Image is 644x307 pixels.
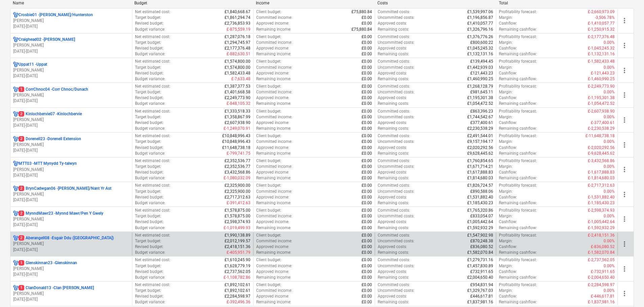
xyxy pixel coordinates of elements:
[467,65,493,70] p: £1,442,939.03
[13,1,129,5] div: Name
[231,76,250,82] p: £-7,633.48
[378,164,414,170] p: Uncommitted costs :
[256,114,292,120] p: Committed income :
[620,265,629,273] span: more_vert
[13,142,129,148] p: [PERSON_NAME]
[135,40,161,45] p: Target budget :
[467,126,493,131] p: £2,230,538.29
[13,111,19,117] div: Project has multi currencies enabled
[499,21,517,26] p: Cashflow :
[499,101,537,106] p: Remaining cashflow :
[378,151,409,156] p: Remaining costs :
[378,45,407,51] p: Approved costs :
[610,275,644,307] iframe: Chat Widget
[135,15,161,21] p: Target budget :
[377,1,494,5] div: Costs
[13,136,129,153] div: 2Dorenell23 -Dorenell Extension[PERSON_NAME][DATE]-[DATE]
[13,186,129,203] div: 2BrynCadwgan06 -[PERSON_NAME]/Nant Yr Ast[PERSON_NAME][DATE]-[DATE]
[13,241,129,247] p: [PERSON_NAME]
[135,114,161,120] p: Target budget :
[225,9,250,15] p: £1,840,668.67
[256,89,292,95] p: Committed income :
[13,12,129,29] div: Crosbie01 -[PERSON_NAME]/Hunterston[PERSON_NAME][DATE]-[DATE]
[13,173,129,178] p: [DATE] - [DATE]
[13,148,129,153] p: [DATE] - [DATE]
[588,101,615,106] p: £-1,054,472.52
[19,87,88,92] p: CorrChnoc04 - Corr Chnoc/Dunach
[135,89,161,95] p: Target budget :
[19,161,77,166] p: MTT03 - MTT Mynydd Ty-talwyn
[135,45,164,51] p: Revised budget :
[362,45,372,51] p: £0.00
[588,34,615,40] p: £-2,177,376.48
[19,260,24,266] span: 1
[499,164,513,170] p: Margin :
[499,70,517,76] p: Cashflow :
[134,1,250,5] div: Budget
[135,65,161,70] p: Target budget :
[135,101,165,106] p: Budget variance :
[13,247,129,253] p: [DATE] - [DATE]
[135,70,164,76] p: Revised budget :
[225,170,250,175] p: £3,432,568.86
[499,133,537,139] p: Profitability forecast :
[19,87,24,92] span: 1
[378,15,414,21] p: Uncommitted costs :
[225,34,250,40] p: £1,287,076.18
[588,126,615,131] p: £-2,230,538.29
[378,76,409,82] p: Remaining costs :
[378,51,409,57] p: Remaining costs :
[591,70,615,76] p: £-121,443.23
[256,170,289,175] p: Approved income :
[13,117,129,123] p: [PERSON_NAME]
[13,167,129,173] p: [PERSON_NAME]
[470,59,493,64] p: £139,494.45
[588,145,615,151] p: £-2,020,292.56
[135,59,170,64] p: Net estimated cost :
[378,65,414,70] p: Uncommitted costs :
[467,139,493,145] p: £9,157,194.17
[13,37,129,54] div: Craighead02 -[PERSON_NAME][PERSON_NAME][DATE]-[DATE]
[588,109,615,114] p: £-2,607,938.90
[227,151,250,156] p: £-799,741.75
[13,186,19,191] div: Project has multi currencies enabled
[224,126,250,131] p: £-1,249,070.91
[13,272,129,277] p: [DATE] - [DATE]
[499,59,537,64] p: Profitability forecast :
[256,21,289,26] p: Approved income :
[378,101,409,106] p: Remaining costs :
[13,211,129,228] div: 2MynndMawr23 -Mynnd Mawr/Pen Y Gwely[PERSON_NAME][DATE]-[DATE]
[225,164,250,170] p: £2,352,536.77
[499,27,537,32] p: Remaining cashflow :
[225,158,250,164] p: £2,352,536.77
[256,51,291,57] p: Remaining income :
[499,151,537,156] p: Remaining cashflow :
[135,151,165,156] p: Budget variance :
[499,114,513,120] p: Margin :
[135,9,170,15] p: Net estimated cost :
[378,70,407,76] p: Approved costs :
[378,139,414,145] p: Uncommitted costs :
[19,37,75,42] p: Craighead02 - [PERSON_NAME]
[13,67,129,73] p: [PERSON_NAME]
[604,89,615,95] p: 0.00%
[604,164,615,170] p: 0.00%
[362,70,372,76] p: £0.00
[362,76,372,82] p: £0.00
[19,12,93,18] p: Crosbie01 - [PERSON_NAME]/Hunterston
[378,89,414,95] p: Uncommitted costs :
[378,170,407,175] p: Approved costs :
[13,49,129,54] p: [DATE] - [DATE]
[362,51,372,57] p: £0.00
[499,51,537,57] p: Remaining cashflow :
[19,62,47,67] p: Uppat11 - Uppat
[362,158,372,164] p: £0.00
[620,215,629,223] span: more_vert
[13,260,19,266] div: Project has multi currencies enabled
[256,27,291,32] p: Remaining income :
[499,89,513,95] p: Margin :
[256,1,372,5] div: Income
[13,266,129,272] p: [PERSON_NAME]
[588,84,615,89] p: £-2,249,773.90
[467,34,493,40] p: £1,376,776.26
